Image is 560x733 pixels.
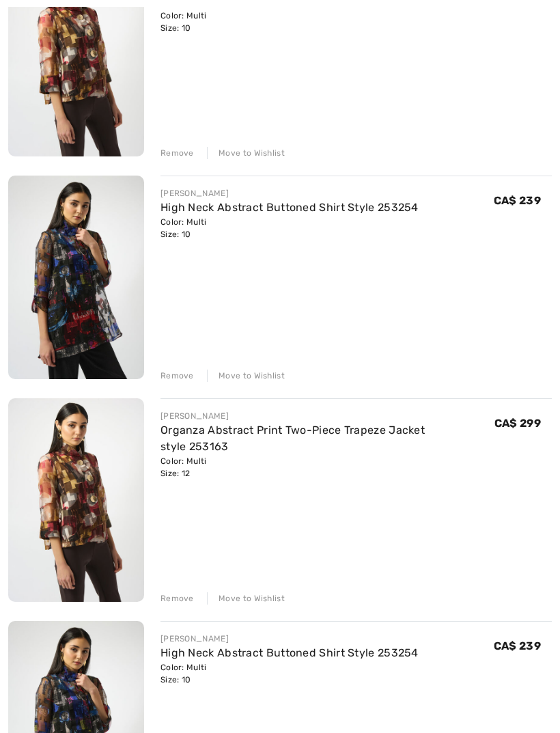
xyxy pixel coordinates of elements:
div: Color: Multi Size: 10 [160,661,419,686]
a: High Neck Abstract Buttoned Shirt Style 253254 [160,646,419,659]
div: Move to Wishlist [207,147,285,159]
img: Organza Abstract Print Two-Piece Trapeze Jacket style 253163 [8,398,144,602]
div: Remove [160,592,194,605]
div: [PERSON_NAME] [160,187,419,199]
div: Remove [160,370,194,382]
div: [PERSON_NAME] [160,410,494,422]
a: Organza Abstract Print Two-Piece Trapeze Jacket style 253163 [160,424,425,453]
div: Color: Multi Size: 10 [160,10,494,34]
div: Color: Multi Size: 12 [160,455,494,480]
div: Move to Wishlist [207,370,285,382]
div: Move to Wishlist [207,592,285,605]
div: [PERSON_NAME] [160,633,419,645]
a: High Neck Abstract Buttoned Shirt Style 253254 [160,201,419,214]
span: CA$ 239 [494,194,541,207]
div: Remove [160,147,194,159]
span: CA$ 299 [494,417,541,430]
img: High Neck Abstract Buttoned Shirt Style 253254 [8,176,144,379]
div: Color: Multi Size: 10 [160,216,419,240]
span: CA$ 239 [494,639,541,652]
